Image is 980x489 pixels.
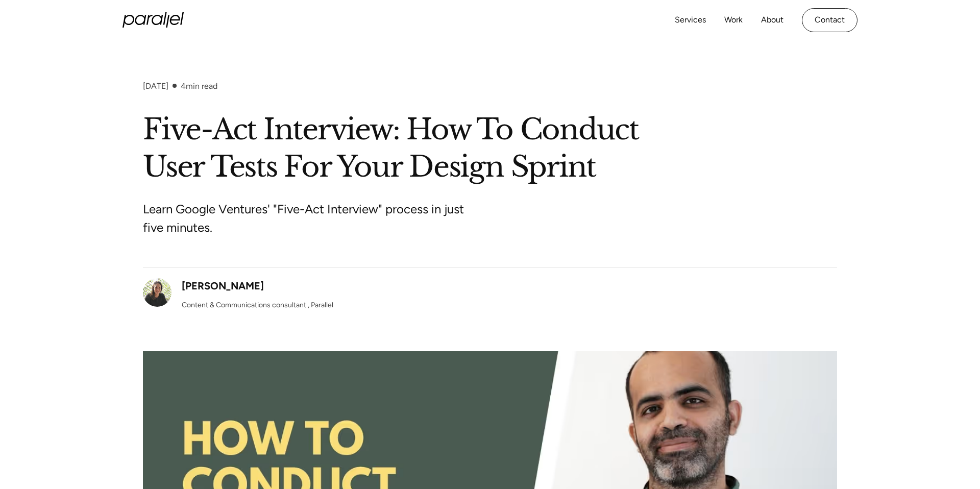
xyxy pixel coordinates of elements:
a: [PERSON_NAME]Content & Communications consultant , Parallel [143,278,333,310]
a: home [122,12,184,28]
div: [PERSON_NAME] [182,278,264,294]
div: min read [181,81,217,91]
img: Christine Garcia [143,278,171,307]
div: [DATE] [143,81,168,91]
a: Services [675,13,706,28]
div: Content & Communications consultant , Parallel [182,300,333,310]
a: Work [724,13,743,28]
span: 4 [181,81,186,91]
a: Contact [802,8,857,32]
p: Learn Google Ventures' "Five-Act Interview" process in just five minutes. [143,200,526,237]
h1: Five-Act Interview: How To Conduct User Tests For Your Design Sprint [143,111,837,186]
a: About [761,13,783,28]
